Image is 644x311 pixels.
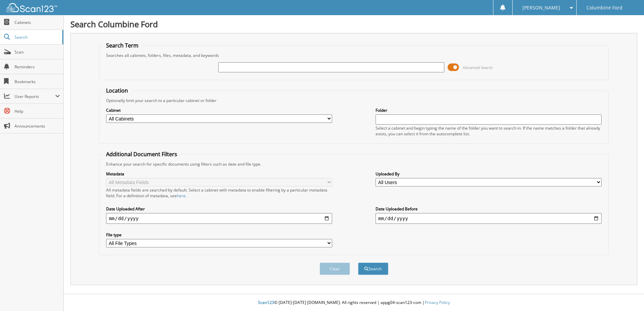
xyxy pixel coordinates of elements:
legend: Search Term [103,42,142,49]
span: Bookmarks [14,79,60,84]
input: end [376,213,602,224]
span: Announcements [14,123,60,129]
label: Folder [376,107,602,113]
div: Searches all cabinets, folders, files, metadata, and keywords [103,53,605,58]
label: Date Uploaded Before [376,206,602,212]
span: Reminders [14,64,60,70]
button: Clear [320,263,350,275]
span: [PERSON_NAME] [522,6,560,10]
legend: Additional Document Filters [103,150,181,158]
button: Search [358,263,388,275]
label: Date Uploaded After [106,206,332,212]
label: Metadata [106,171,332,177]
input: start [106,213,332,224]
h1: Search Columbine Ford [70,19,637,30]
a: Privacy Policy [425,300,450,305]
span: Advanced Search [463,65,493,70]
span: Cabinets [14,20,60,25]
div: Optionally limit your search to a particular cabinet or folder [103,98,605,103]
span: Scan123 [258,300,274,305]
div: Enhance your search for specific documents using filters such as date and file type. [103,161,605,167]
span: Help [14,108,60,114]
a: here [177,193,186,199]
span: User Reports [14,94,55,99]
div: Select a cabinet and begin typing the name of the folder you want to search in. If the name match... [376,125,602,137]
div: © [DATE]-[DATE] [DOMAIN_NAME]. All rights reserved | appg04-scan123-com | [64,295,644,311]
span: Search [14,34,59,40]
span: Columbine Ford [586,6,622,10]
img: scan123-logo-white.svg [7,3,57,12]
label: Uploaded By [376,171,602,177]
legend: Location [103,87,131,94]
span: Scan [14,49,60,55]
label: Cabinet [106,107,332,113]
label: File type [106,232,332,238]
div: All metadata fields are searched by default. Select a cabinet with metadata to enable filtering b... [106,187,332,199]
